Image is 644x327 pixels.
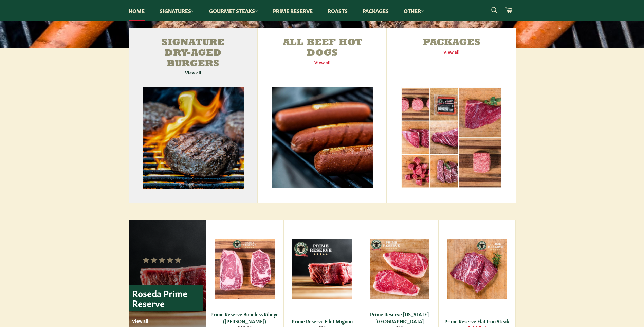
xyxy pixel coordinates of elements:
[132,317,203,324] p: View all
[129,28,258,203] a: Signature Dry-Aged Burgers View all Signature Dry-Aged Burgers
[129,285,203,311] p: Roseda Prime Reserve
[258,28,386,203] a: All Beef Hot Dogs View all All Beef Hot Dogs
[397,0,431,21] a: Other
[215,239,275,299] img: Prime Reserve Boneless Ribeye (Delmonico)
[202,0,265,21] a: Gourmet Steaks
[266,0,319,21] a: Prime Reserve
[447,239,507,299] img: Prime Reserve Flat Iron Steak
[387,28,515,203] a: Packages View all Packages
[443,318,511,324] div: Prime Reserve Flat Iron Steak
[288,318,356,324] div: Prime Reserve Filet Mignon
[356,0,395,21] a: Packages
[153,0,201,21] a: Signatures
[370,239,429,299] img: Prime Reserve New York Strip
[210,311,279,324] div: Prime Reserve Boneless Ribeye ([PERSON_NAME])
[292,239,352,299] img: Prime Reserve Filet Mignon
[321,0,354,21] a: Roasts
[122,0,151,21] a: Home
[365,311,434,324] div: Prime Reserve [US_STATE][GEOGRAPHIC_DATA]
